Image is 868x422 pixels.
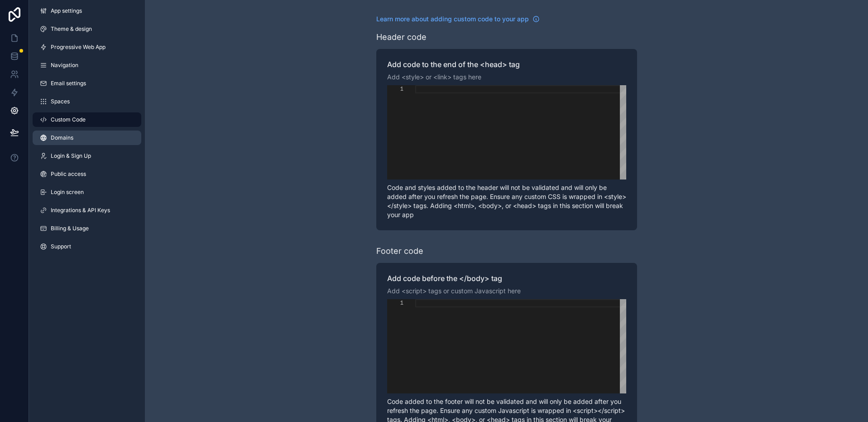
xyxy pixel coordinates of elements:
a: Support [33,239,141,254]
label: Add code before the </body> tag [387,274,626,283]
span: Navigation [51,62,78,69]
p: Add <script> tags or custom Javascript here [387,286,626,296]
span: Login & Sign Up [51,152,91,160]
a: Navigation [33,58,141,73]
span: Domains [51,134,73,141]
label: Add code to the end of the <head> tag [387,60,626,69]
a: Billing & Usage [33,221,141,236]
a: Spaces [33,94,141,109]
a: Domains [33,131,141,145]
a: Email settings [33,76,141,91]
textarea: Editor content;Press Alt+F1 for Accessibility Options. [415,299,416,307]
span: Theme & design [51,25,92,33]
div: 1 [387,85,403,93]
a: Login screen [33,185,141,199]
span: Public access [51,170,86,178]
a: Integrations & API Keys [33,203,141,218]
div: Footer code [376,245,423,257]
div: 1 [387,299,403,307]
div: Header code [376,31,427,44]
span: Billing & Usage [51,225,89,232]
span: Learn more about adding custom code to your app [376,15,529,24]
a: Progressive Web App [33,40,141,54]
a: Learn more about adding custom code to your app [376,15,540,24]
a: App settings [33,4,141,18]
a: Custom Code [33,112,141,127]
p: Code and styles added to the header will not be validated and will only be added after you refres... [387,183,626,219]
span: Spaces [51,98,70,105]
p: Add <style> or <link> tags here [387,73,626,82]
span: Progressive Web App [51,44,106,51]
a: Public access [33,167,141,181]
textarea: Editor content;Press Alt+F1 for Accessibility Options. [415,85,416,93]
span: Email settings [51,80,86,87]
span: Integrations & API Keys [51,207,110,214]
span: Login screen [51,189,84,196]
a: Theme & design [33,22,141,36]
span: Support [51,243,71,250]
span: Custom Code [51,116,86,123]
a: Login & Sign Up [33,149,141,163]
span: App settings [51,7,82,15]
